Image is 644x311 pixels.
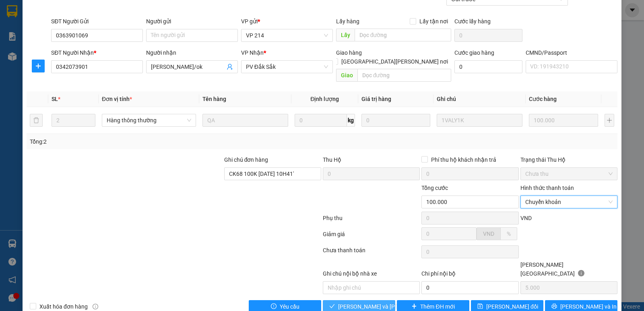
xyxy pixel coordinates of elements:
[93,304,98,309] span: info-circle
[224,167,321,180] input: Ghi chú đơn hàng
[28,48,93,54] strong: BIÊN NHẬN GỬI HÀNG HOÁ
[454,18,491,25] label: Cước lấy hàng
[477,303,483,310] span: save
[224,157,268,163] label: Ghi chú đơn hàng
[486,302,538,311] span: [PERSON_NAME] đổi
[355,29,452,41] input: Dọc đường
[146,17,238,26] div: Người gửi
[454,29,522,42] input: Cước lấy hàng
[322,214,421,228] div: Phụ thu
[526,48,617,57] div: CMND/Passport
[329,303,335,310] span: check
[347,114,355,127] span: kg
[483,231,494,237] span: VND
[271,303,277,310] span: exclamation-circle
[51,48,143,57] div: SĐT Người Nhận
[107,114,191,126] span: Hàng thông thường
[322,230,421,244] div: Giảm giá
[322,246,421,260] div: Chưa thanh toán
[336,49,362,56] span: Giao hàng
[76,36,114,42] span: 10:09:49 [DATE]
[336,69,357,82] span: Giao
[529,96,557,102] span: Cước hàng
[323,157,341,163] span: Thu Hộ
[529,114,598,127] input: 0
[246,29,328,41] span: VP 214
[241,49,264,56] span: VP Nhận
[81,56,108,61] span: PV Bình Dương
[507,231,511,237] span: %
[525,196,613,208] span: Chuyển khoản
[336,18,359,25] span: Lấy hàng
[361,96,391,102] span: Giá trị hàng
[525,168,613,180] span: Chưa thu
[520,155,617,164] div: Trạng thái Thu Hộ
[361,114,430,127] input: 0
[77,30,114,36] span: DSA09250208
[246,61,328,73] span: PV Đắk Sắk
[551,303,557,310] span: printer
[241,17,333,26] div: VP gửi
[62,56,74,68] span: Nơi nhận:
[202,114,288,127] input: VD: Bàn, Ghế
[323,269,420,281] div: Ghi chú nội bộ nhà xe
[336,29,355,41] span: Lấy
[227,64,233,70] span: user-add
[8,18,19,38] img: logo
[411,303,417,310] span: plus
[433,91,526,107] th: Ghi chú
[454,60,522,73] input: Cước giao hàng
[338,302,447,311] span: [PERSON_NAME] và [PERSON_NAME] hàng
[323,281,420,294] input: Nhập ghi chú
[416,17,451,26] span: Lấy tận nơi
[520,215,532,221] span: VND
[578,270,584,276] span: info-circle
[146,48,238,57] div: Người nhận
[428,155,500,164] span: Phí thu hộ khách nhận trả
[520,260,617,281] div: [PERSON_NAME][GEOGRAPHIC_DATA]
[27,56,48,61] span: PV Đắk Sắk
[51,17,143,26] div: SĐT Người Gửi
[32,63,44,69] span: plus
[520,185,574,191] label: Hình thức thanh toán
[310,96,339,102] span: Định lượng
[421,185,448,191] span: Tổng cước
[421,269,518,281] div: Chi phí nội bộ
[357,69,452,82] input: Dọc đường
[30,137,249,146] div: Tổng: 2
[52,96,58,102] span: SL
[102,96,132,102] span: Đơn vị tính
[437,114,522,127] input: Ghi Chú
[454,49,494,56] label: Cước giao hàng
[560,302,617,311] span: [PERSON_NAME] và In
[30,114,43,127] button: delete
[8,56,17,68] span: Nơi gửi:
[605,114,614,127] button: plus
[36,302,91,311] span: Xuất hóa đơn hàng
[202,96,226,102] span: Tên hàng
[21,13,65,43] strong: CÔNG TY TNHH [GEOGRAPHIC_DATA] 214 QL13 - P.26 - Q.BÌNH THẠNH - TP HCM 1900888606
[420,302,454,311] span: Thêm ĐH mới
[338,57,451,66] span: [GEOGRAPHIC_DATA][PERSON_NAME] nơi
[280,302,299,311] span: Yêu cầu
[32,60,45,72] button: plus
